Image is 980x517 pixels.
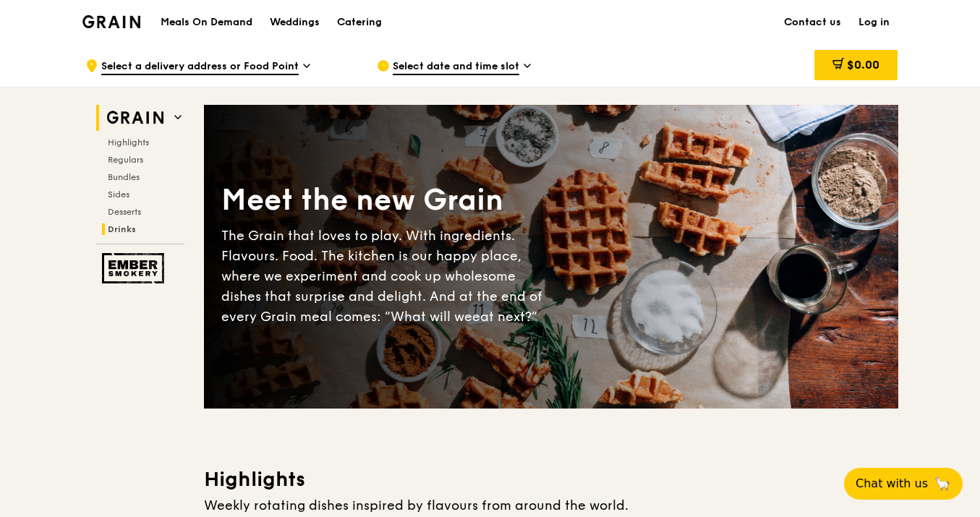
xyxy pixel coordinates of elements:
span: Sides [108,189,129,200]
div: The Grain that loves to play. With ingredients. Flavours. Food. The kitchen is our happy place, w... [221,226,551,327]
span: Highlights [108,137,149,148]
a: Weddings [261,1,328,44]
span: Drinks [108,224,136,234]
span: Select a delivery address or Food Point [101,59,299,75]
span: Chat with us [856,475,928,492]
img: Ember Smokery web logo [102,253,169,283]
h3: Highlights [204,466,898,492]
div: Weekly rotating dishes inspired by flavours from around the world. [204,495,898,516]
span: 🦙 [934,475,951,492]
span: Regulars [108,155,143,165]
span: Select date and time slot [393,59,519,75]
img: Grain [82,15,141,28]
span: eat next?” [472,309,537,325]
button: Chat with us🦙 [844,468,963,500]
span: $0.00 [847,58,879,72]
span: Desserts [108,207,141,217]
img: Grain web logo [102,105,169,131]
div: Weddings [270,1,320,44]
span: Bundles [108,172,140,182]
a: Catering [328,1,391,44]
div: Meet the new Grain [221,181,551,220]
h1: Meals On Demand [161,15,252,30]
a: Contact us [775,1,850,44]
a: Log in [850,1,898,44]
div: Catering [337,1,382,44]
